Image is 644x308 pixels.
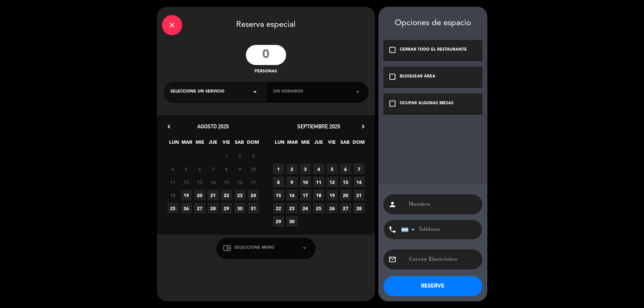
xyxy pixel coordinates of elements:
[195,138,206,149] span: MIE
[273,164,284,175] span: 1
[248,150,259,162] span: 3
[251,88,259,96] i: arrow_drop_down
[221,190,232,201] span: 22
[300,177,311,188] span: 10
[286,177,298,188] span: 9
[297,123,340,130] span: septiembre 2025
[208,203,219,214] span: 28
[408,200,477,209] input: Nombre
[383,276,482,296] button: RESERVE
[221,203,232,214] span: 29
[300,190,311,201] span: 17
[167,190,178,201] span: 18
[408,255,477,264] input: Correo Electrónico
[326,138,337,149] span: VIE
[208,177,219,188] span: 14
[234,177,246,188] span: 16
[165,123,172,130] i: chevron_left
[313,138,324,149] span: JUE
[300,203,311,214] span: 24
[327,190,338,201] span: 19
[221,164,232,175] span: 8
[287,138,298,149] span: MAR
[353,138,364,149] span: DOM
[340,203,351,214] span: 27
[234,138,245,149] span: SAB
[194,190,205,201] span: 20
[388,46,396,54] i: check_box_outline_blank
[221,138,232,149] span: VIE
[354,203,365,214] span: 28
[300,138,311,149] span: MIE
[401,220,417,239] div: Argentina: +54
[383,18,482,28] div: Opciones de espacio
[181,138,193,149] span: MAR
[208,190,219,201] span: 21
[273,177,284,188] span: 8
[327,177,338,188] span: 12
[300,164,311,175] span: 3
[286,164,298,175] span: 2
[360,123,367,130] i: chevron_right
[273,88,303,95] span: Sin horarios
[234,190,246,201] span: 23
[354,177,365,188] span: 14
[167,177,178,188] span: 11
[354,164,365,175] span: 7
[388,226,396,234] i: phone
[157,7,375,42] div: Reserva especial
[273,190,284,201] span: 15
[313,177,324,188] span: 11
[388,100,396,108] i: check_box_outline_blank
[194,203,205,214] span: 27
[248,190,259,201] span: 24
[313,164,324,175] span: 4
[388,73,396,81] i: check_box_outline_blank
[234,164,246,175] span: 9
[197,123,229,130] span: agosto 2025
[388,255,396,263] i: email
[223,244,231,252] i: chrome_reader_mode
[340,177,351,188] span: 13
[388,200,396,208] i: person
[273,216,284,227] span: 29
[400,73,435,80] div: BLOQUEAR ÁREA
[221,150,232,162] span: 1
[194,164,205,175] span: 6
[248,164,259,175] span: 10
[181,203,192,214] span: 26
[313,190,324,201] span: 18
[340,190,351,201] span: 20
[286,203,298,214] span: 23
[313,203,324,214] span: 25
[286,216,298,227] span: 30
[181,190,192,201] span: 19
[208,164,219,175] span: 7
[255,68,277,75] span: personas
[327,203,338,214] span: 26
[273,203,284,214] span: 22
[194,177,205,188] span: 13
[248,203,259,214] span: 31
[168,21,176,29] i: close
[274,138,285,149] span: LUN
[234,203,246,214] span: 30
[167,164,178,175] span: 4
[167,203,178,214] span: 25
[168,138,179,149] span: LUN
[170,88,224,95] span: Seleccione un servicio
[401,220,475,239] input: Teléfono
[208,138,219,149] span: JUE
[181,164,192,175] span: 5
[354,88,362,96] i: arrow_drop_down
[248,177,259,188] span: 17
[246,45,286,65] input: 0
[339,138,351,149] span: SAB
[327,164,338,175] span: 5
[181,177,192,188] span: 12
[234,150,246,162] span: 2
[286,190,298,201] span: 16
[221,177,232,188] span: 15
[301,244,309,252] i: arrow_drop_down
[234,245,274,251] span: Seleccione Menú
